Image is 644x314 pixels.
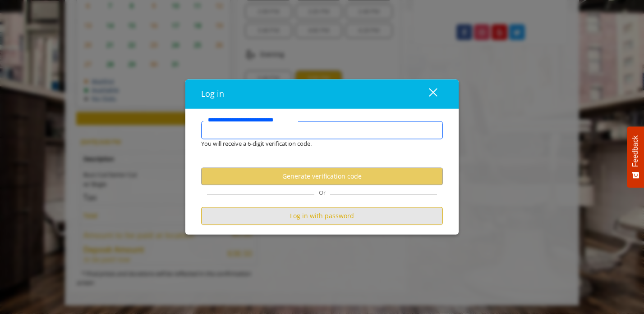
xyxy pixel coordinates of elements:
span: Log in [201,89,224,99]
span: Or [314,189,330,197]
button: Generate verification code [201,168,443,185]
button: Feedback - Show survey [627,126,644,188]
div: You will receive a 6-digit verification code. [194,139,436,149]
span: Feedback [631,135,639,167]
button: close dialog [412,85,443,103]
div: close dialog [419,87,437,101]
button: Log in with password [201,207,443,225]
